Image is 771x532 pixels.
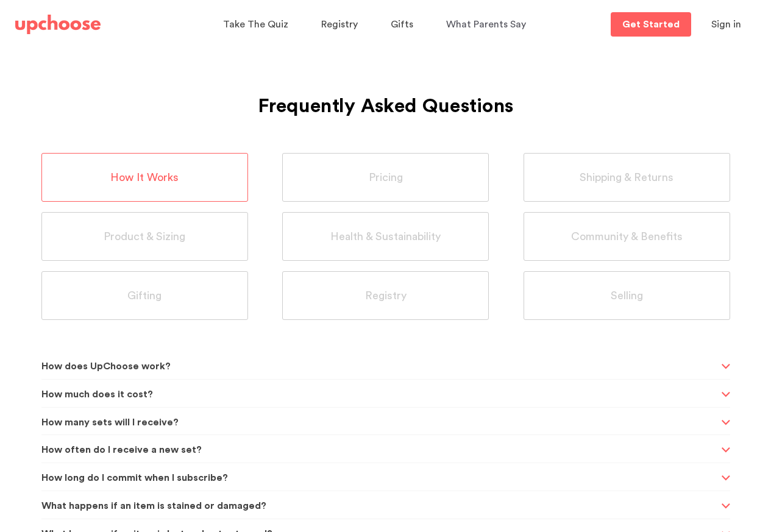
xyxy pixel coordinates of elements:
[41,463,718,493] span: How long do I commit when I subscribe?
[446,13,530,37] a: What Parents Say
[15,15,101,34] img: UpChoose
[41,352,718,381] span: How does UpChoose work?
[391,20,413,29] span: Gifts
[369,171,403,185] span: Pricing
[321,13,361,37] a: Registry
[104,230,185,244] span: Product & Sizing
[696,12,756,37] button: Sign in
[330,230,441,244] span: Health & Sustainability
[41,491,718,521] span: What happens if an item is stained or damaged?
[391,13,417,37] a: Gifts
[41,435,718,465] span: How often do I receive a new set?
[571,230,683,244] span: Community & Benefits
[622,20,680,29] p: Get Started
[711,20,741,29] span: Sign in
[127,289,162,303] span: Gifting
[611,289,643,303] span: Selling
[611,12,691,37] a: Get Started
[41,380,718,410] span: How much does it cost?
[223,20,288,29] span: Take The Quiz
[446,20,526,29] span: What Parents Say
[15,12,101,37] a: UpChoose
[41,408,718,438] span: How many sets will I receive?
[41,65,730,122] h1: Frequently Asked Questions
[110,171,179,185] span: How It Works
[365,289,407,303] span: Registry
[321,20,358,29] span: Registry
[580,171,673,185] span: Shipping & Returns
[223,13,292,37] a: Take The Quiz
